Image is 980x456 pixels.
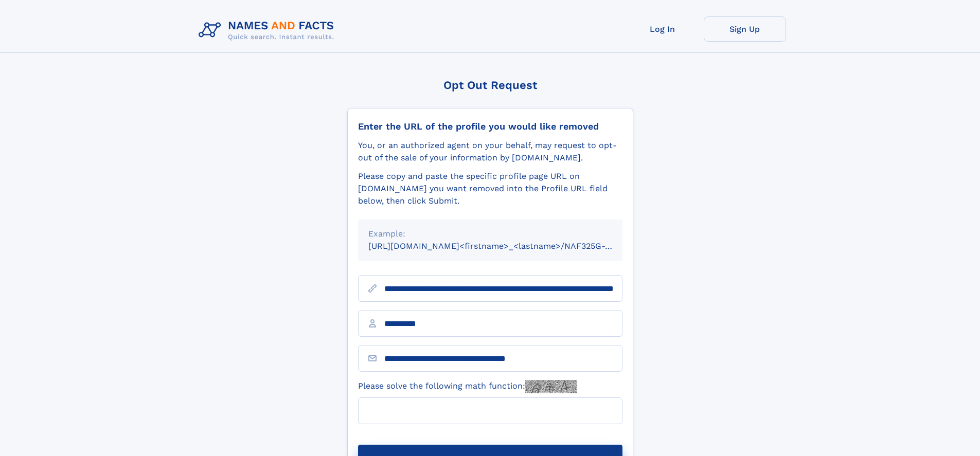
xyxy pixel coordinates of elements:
[347,79,633,92] div: Opt Out Request
[358,121,622,132] div: Enter the URL of the profile you would like removed
[621,16,704,42] a: Log In
[358,380,577,393] label: Please solve the following math function:
[704,16,786,42] a: Sign Up
[368,241,642,251] small: [URL][DOMAIN_NAME]<firstname>_<lastname>/NAF325G-xxxxxxxx
[358,170,622,207] div: Please copy and paste the specific profile page URL on [DOMAIN_NAME] you want removed into the Pr...
[358,139,622,164] div: You, or an authorized agent on your behalf, may request to opt-out of the sale of your informatio...
[194,16,343,44] img: Logo Names and Facts
[368,228,612,240] div: Example:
